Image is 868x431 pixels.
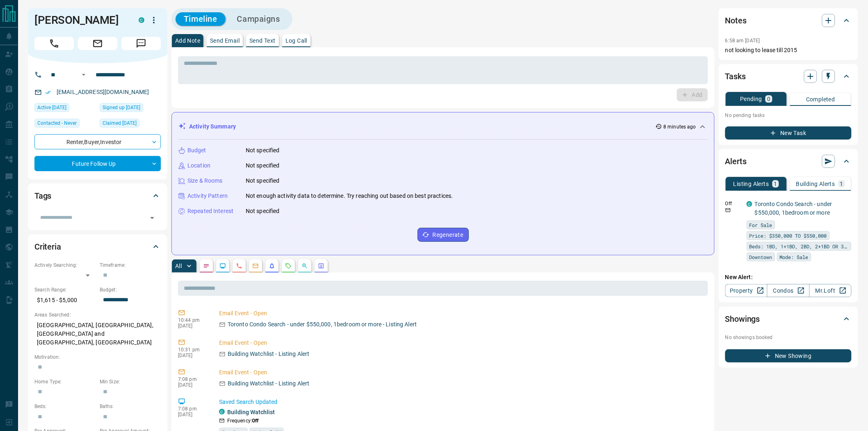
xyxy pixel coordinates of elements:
[286,38,307,44] p: Log Call
[178,406,207,412] p: 7:08 pm
[45,89,51,95] svg: Email Verified
[187,207,233,215] p: Repeated Interest
[34,237,161,257] div: Criteria
[178,412,207,417] p: [DATE]
[187,161,210,170] p: Location
[252,263,259,269] svg: Emails
[806,96,835,102] p: Completed
[178,347,207,353] p: 10:31 pm
[725,70,746,83] h2: Tasks
[189,122,236,131] p: Activity Summary
[178,119,708,134] div: Activity Summary8 minutes ago
[246,207,280,215] p: Not specified
[100,119,161,130] div: Thu Jan 31 2019
[725,11,852,30] div: Notes
[740,96,762,102] p: Pending
[34,286,96,293] p: Search Range:
[203,263,210,269] svg: Notes
[246,177,280,185] p: Not specified
[236,263,242,269] svg: Calls
[79,70,89,80] button: Open
[249,38,276,44] p: Send Text
[34,37,74,50] span: Call
[252,418,258,424] strong: Off
[725,309,852,329] div: Showings
[178,376,207,382] p: 7:08 pm
[100,403,161,410] p: Baths:
[747,201,752,207] div: condos.ca
[175,263,182,269] p: All
[228,379,309,388] p: Building Watchlist - Listing Alert
[228,350,309,358] p: Building Watchlist - Listing Alert
[57,89,149,95] a: [EMAIL_ADDRESS][DOMAIN_NAME]
[103,119,137,127] span: Claimed [DATE]
[37,119,77,127] span: Contacted - Never
[178,382,207,388] p: [DATE]
[187,192,228,200] p: Activity Pattern
[285,263,292,269] svg: Requests
[34,261,96,269] p: Actively Searching:
[34,134,161,149] div: Renter , Buyer , Investor
[755,201,832,216] a: Toronto Condo Search - under $550,000, 1bedroom or more
[796,181,835,187] p: Building Alerts
[100,286,161,293] p: Budget:
[228,320,417,329] p: Toronto Condo Search - under $550,000, 1bedroom or more - Listing Alert
[146,212,158,224] button: Open
[34,240,61,253] h2: Criteria
[246,146,280,155] p: Not specified
[725,200,742,207] p: Off
[809,284,852,297] a: Mr.Loft
[725,46,852,55] p: not looking to lease till 2015
[318,263,324,269] svg: Agent Actions
[210,38,240,44] p: Send Email
[302,263,308,269] svg: Opportunities
[103,103,140,112] span: Signed up [DATE]
[34,378,96,385] p: Home Type:
[175,38,200,44] p: Add Note
[187,177,223,185] p: Size & Rooms
[34,311,161,319] p: Areas Searched:
[187,146,206,155] p: Budget
[246,192,453,200] p: Not enough activity data to determine. Try reaching out based on best practices.
[749,232,827,240] span: Price: $350,000 TO $550,000
[725,284,767,297] a: Property
[34,189,51,202] h2: Tags
[37,103,66,112] span: Active [DATE]
[749,221,772,229] span: For Sale
[725,109,852,122] p: No pending tasks
[664,123,696,131] p: 8 minutes ago
[78,37,117,50] span: Email
[34,293,96,307] p: $1,615 - $5,000
[229,12,288,26] button: Campaigns
[725,334,852,341] p: No showings booked
[178,317,207,323] p: 10:44 pm
[418,228,469,242] button: Regenerate
[34,319,161,349] p: [GEOGRAPHIC_DATA], [GEOGRAPHIC_DATA], [GEOGRAPHIC_DATA] and [GEOGRAPHIC_DATA], [GEOGRAPHIC_DATA]
[100,261,161,269] p: Timeframe:
[34,186,161,206] div: Tags
[100,378,161,385] p: Min Size:
[840,181,843,187] p: 1
[725,14,747,27] h2: Notes
[269,263,275,269] svg: Listing Alerts
[34,156,161,171] div: Future Follow Up
[725,312,760,326] h2: Showings
[749,253,772,261] span: Downtown
[139,17,144,23] div: condos.ca
[725,273,852,282] p: New Alert:
[725,207,731,213] svg: Email
[178,323,207,329] p: [DATE]
[34,403,96,410] p: Beds:
[219,398,705,406] p: Saved Search Updated
[246,161,280,170] p: Not specified
[774,181,777,187] p: 1
[227,417,258,424] p: Frequency:
[227,409,275,415] a: Building Watchlist
[100,103,161,115] div: Mon Aug 11 2014
[725,126,852,140] button: New Task
[121,37,161,50] span: Message
[725,349,852,362] button: New Showing
[219,309,705,318] p: Email Event - Open
[725,151,852,171] div: Alerts
[219,409,225,415] div: condos.ca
